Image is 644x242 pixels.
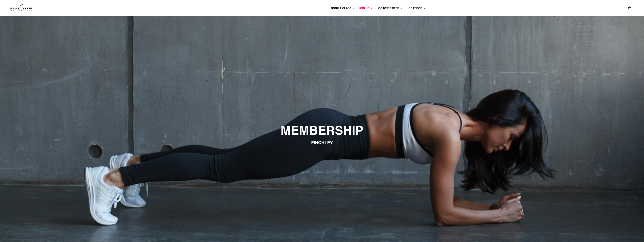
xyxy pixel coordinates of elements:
span: LOGIN/REGISTER [377,7,399,10]
h2: MEMBERSHIP [219,123,425,138]
button: LOGIN/REGISTER [375,5,404,11]
span: BOOK A CLASS [331,7,351,10]
span: LOCATIONS [407,7,422,10]
button: LOCATIONS [405,5,427,11]
button: JOIN US [357,5,374,11]
span: FINCHLEY [311,140,333,145]
span: JOIN US [359,7,369,10]
button: BOOK A CLASS [329,5,356,11]
img: Park view health clubs is a gym near you. [10,3,32,13]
